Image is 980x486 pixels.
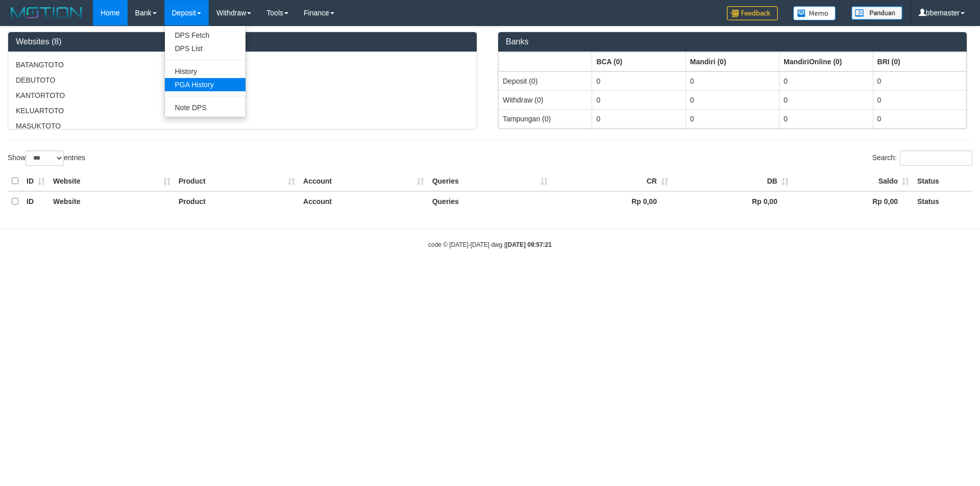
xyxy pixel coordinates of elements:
[165,29,246,42] a: DPS Fetch
[685,71,779,91] td: 0
[592,109,685,128] td: 0
[552,171,672,191] th: CR
[165,65,246,78] a: History
[779,109,873,128] td: 0
[793,171,913,191] th: Saldo
[592,52,685,71] th: Group: activate to sort column ascending
[506,241,552,248] strong: [DATE] 09:57:21
[793,6,836,20] img: Button%20Memo.svg
[428,171,552,191] th: Queries
[175,191,299,211] th: Product
[873,109,966,128] td: 0
[16,60,469,70] p: BATANGTOTO
[506,37,959,46] h3: Banks
[8,5,85,20] img: MOTION_logo.png
[685,109,779,128] td: 0
[16,106,469,116] p: KELUARTOTO
[851,6,902,20] img: panduan.png
[913,171,972,191] th: Status
[8,150,85,166] label: Show entries
[873,52,966,71] th: Group: activate to sort column ascending
[779,90,873,109] td: 0
[299,191,428,211] th: Account
[428,241,552,248] small: code © [DATE]-[DATE] dwg |
[873,71,966,91] td: 0
[499,52,592,71] th: Group: activate to sort column ascending
[685,90,779,109] td: 0
[16,90,469,100] p: KANTORTOTO
[872,150,972,166] label: Search:
[779,71,873,91] td: 0
[165,42,246,55] a: DPS List
[299,171,428,191] th: Account
[592,71,685,91] td: 0
[49,171,175,191] th: Website
[175,171,299,191] th: Product
[727,6,778,20] img: Feedback.jpg
[16,37,469,46] h3: Websites (8)
[499,90,592,109] td: Withdraw (0)
[428,191,552,211] th: Queries
[552,191,672,211] th: Rp 0,00
[22,171,49,191] th: ID
[22,191,49,211] th: ID
[499,109,592,128] td: Tampungan (0)
[793,191,913,211] th: Rp 0,00
[49,191,175,211] th: Website
[913,191,972,211] th: Status
[165,78,246,91] a: PGA History
[165,101,246,114] a: Note DPS
[685,52,779,71] th: Group: activate to sort column ascending
[900,150,972,166] input: Search:
[16,75,469,85] p: DEBUTOTO
[779,52,873,71] th: Group: activate to sort column ascending
[16,121,469,131] p: MASUKTOTO
[592,90,685,109] td: 0
[672,191,793,211] th: Rp 0,00
[672,171,793,191] th: DB
[499,71,592,91] td: Deposit (0)
[873,90,966,109] td: 0
[26,150,64,166] select: Showentries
